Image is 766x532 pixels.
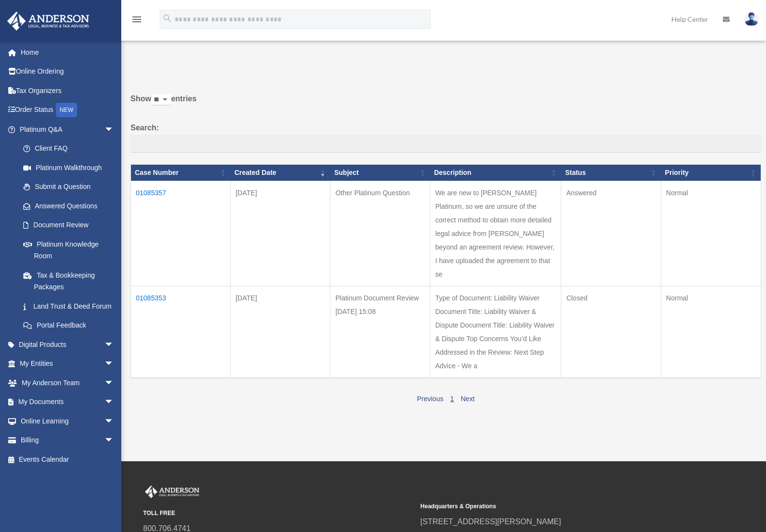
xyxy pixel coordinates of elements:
td: [DATE] [230,181,330,286]
a: Order StatusNEW [7,100,129,120]
a: Billingarrow_drop_down [7,431,129,450]
a: Platinum Knowledge Room [14,235,124,266]
a: My Documentsarrow_drop_down [7,392,129,412]
a: My Anderson Teamarrow_drop_down [7,373,129,392]
a: Tax & Bookkeeping Packages [14,266,124,297]
a: Online Learningarrow_drop_down [7,411,129,431]
a: Digital Productsarrow_drop_down [7,335,129,354]
a: Platinum Q&Aarrow_drop_down [7,120,124,139]
a: menu [131,17,143,25]
i: menu [131,14,143,25]
a: My Entitiesarrow_drop_down [7,354,129,374]
a: Events Calendar [7,450,129,469]
a: Client FAQ [14,139,124,158]
a: 1 [450,395,454,403]
span: arrow_drop_down [104,431,124,451]
td: We are new to [PERSON_NAME] Platinum, so we are unsure of the correct method to obtain more detai... [430,181,561,286]
a: Submit a Question [14,177,124,197]
th: Priority: activate to sort column ascending [661,165,761,181]
th: Status: activate to sort column ascending [561,165,661,181]
span: arrow_drop_down [104,354,124,374]
span: arrow_drop_down [104,411,124,431]
a: Land Trust & Deed Forum [14,297,124,316]
a: Answered Questions [14,196,119,216]
label: Search: [130,121,761,153]
span: arrow_drop_down [104,373,124,393]
th: Case Number: activate to sort column ascending [131,165,231,181]
select: Showentries [151,94,171,106]
a: Portal Feedback [14,316,124,335]
div: NEW [56,103,77,117]
td: [DATE] [230,286,330,378]
a: [STREET_ADDRESS][PERSON_NAME] [421,517,561,526]
img: User Pic [744,12,759,26]
td: 01085353 [131,286,231,378]
a: Document Review [14,216,124,235]
small: Headquarters & Operations [421,501,691,512]
a: Platinum Walkthrough [14,158,124,177]
span: arrow_drop_down [104,335,124,355]
td: Type of Document: Liability Waiver Document Title: Liability Waiver & Dispute Document Title: Lia... [430,286,561,378]
a: Home [7,43,129,62]
td: Normal [661,286,761,378]
label: Show entries [130,92,761,115]
a: Next [461,395,475,403]
img: Anderson Advisors Platinum Portal [4,12,92,31]
td: Closed [561,286,661,378]
td: 01085357 [131,181,231,286]
small: TOLL FREE [143,508,414,518]
span: arrow_drop_down [104,392,124,412]
a: Online Ordering [7,62,129,81]
td: Normal [661,181,761,286]
a: Previous [417,395,443,403]
td: Platinum Document Review [DATE] 15:08 [330,286,430,378]
a: Tax Organizers [7,81,129,100]
span: arrow_drop_down [104,120,124,140]
th: Subject: activate to sort column ascending [330,165,430,181]
input: Search: [130,135,761,153]
th: Created Date: activate to sort column ascending [230,165,330,181]
th: Description: activate to sort column ascending [430,165,561,181]
i: search [162,13,173,24]
img: Anderson Advisors Platinum Portal [143,485,201,498]
td: Answered [561,181,661,286]
td: Other Platinum Question [330,181,430,286]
